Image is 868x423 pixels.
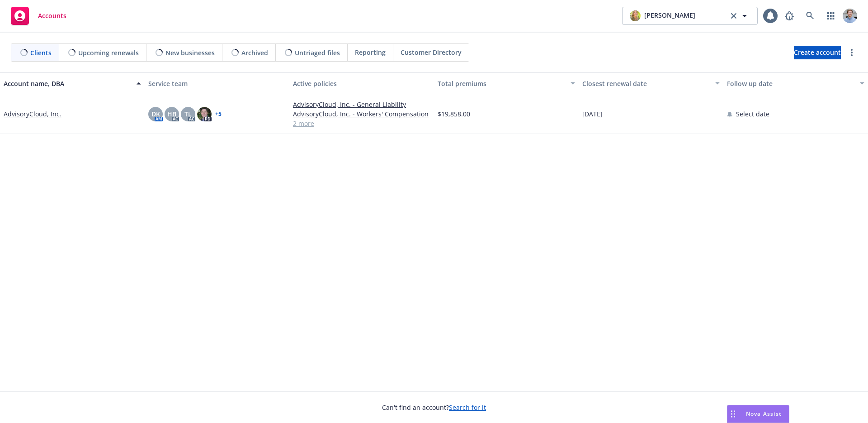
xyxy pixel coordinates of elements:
span: [DATE] [582,109,603,119]
a: AdvisoryCloud, Inc. [4,109,61,119]
a: Switch app [822,7,840,25]
span: Untriaged files [295,48,340,58]
div: Closest renewal date [582,79,710,88]
div: Drag to move [727,405,739,423]
button: Active policies [289,72,434,94]
span: New businesses [165,48,215,58]
img: photo [630,10,641,21]
span: Select date [736,109,769,119]
div: Account name, DBA [4,79,131,88]
a: Search [801,7,819,25]
button: Follow up date [723,72,868,94]
a: Search for it [449,403,486,412]
span: TL [184,109,192,119]
a: Accounts [7,3,70,29]
span: Clients [30,48,52,58]
span: Can't find an account? [382,403,486,412]
a: AdvisoryCloud, Inc. - General Liability [293,100,430,109]
a: clear selection [728,10,739,21]
div: Service team [148,79,286,88]
span: Create account [794,44,841,61]
button: Nova Assist [727,405,789,423]
button: Closest renewal date [579,72,723,94]
span: Accounts [38,12,66,19]
span: [PERSON_NAME] [644,10,695,21]
button: Service team [145,72,289,94]
a: + 5 [215,111,222,117]
span: Customer Directory [401,48,462,57]
div: Follow up date [727,79,854,88]
span: Archived [241,48,268,58]
span: HB [167,109,176,119]
a: Report a Bug [780,7,798,25]
span: Nova Assist [746,410,782,418]
span: Upcoming renewals [78,48,139,58]
button: Total premiums [434,72,579,94]
a: 2 more [293,119,430,128]
a: more [846,47,857,58]
img: photo [197,107,212,121]
div: Total premiums [438,79,565,88]
span: $19,858.00 [438,109,470,119]
img: photo [843,9,857,23]
button: photo[PERSON_NAME]clear selection [622,7,758,25]
a: AdvisoryCloud, Inc. - Workers' Compensation [293,109,430,119]
div: Active policies [293,79,430,88]
span: Reporting [355,48,386,57]
a: Create account [794,46,841,59]
span: DK [151,109,160,119]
